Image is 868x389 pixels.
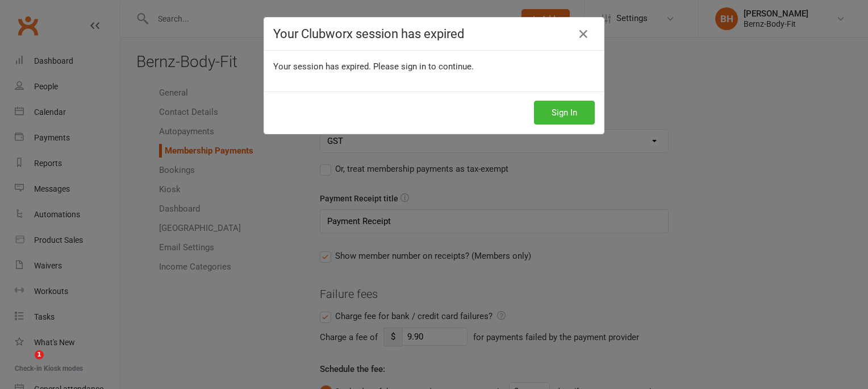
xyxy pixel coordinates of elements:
h4: Your Clubworx session has expired [273,27,595,41]
iframe: Intercom live chat [11,350,39,378]
a: Close [574,25,592,43]
span: Your session has expired. Please sign in to continue. [273,61,474,72]
button: Sign In [534,101,595,125]
span: 1 [35,350,44,359]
